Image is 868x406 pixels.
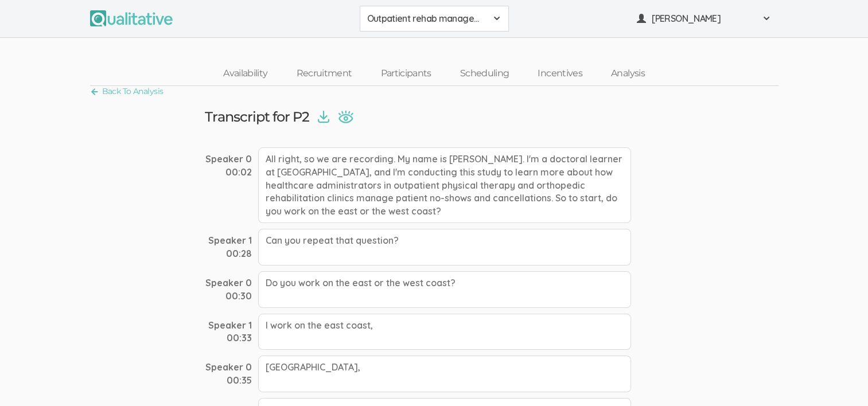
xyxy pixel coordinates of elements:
div: 00:30 [205,290,252,303]
iframe: Chat Widget [811,351,868,406]
a: Back To Analysis [90,84,164,99]
img: Download Transcript [318,111,329,123]
h3: Transcript for P2 [205,110,310,124]
button: Outpatient rehab management of no shows and cancellations [360,6,509,32]
div: 00:35 [205,374,252,387]
div: Speaker 1 [205,234,252,247]
div: Speaker 1 [205,319,252,332]
a: Availability [209,61,282,86]
div: 00:02 [205,166,252,179]
div: 00:33 [205,331,252,345]
div: 00:28 [205,247,252,260]
div: Do you work on the east or the west coast? [258,271,631,308]
div: Can you repeat that question? [258,229,631,266]
span: Outpatient rehab management of no shows and cancellations [367,12,486,25]
button: [PERSON_NAME] [629,6,779,32]
div: I work on the east coast, [258,314,631,350]
div: Speaker 0 [205,276,252,290]
div: All right, so we are recording. My name is [PERSON_NAME]. I'm a doctoral learner at [GEOGRAPHIC_D... [258,147,631,223]
a: Incentives [523,61,597,86]
a: Scheduling [446,61,524,86]
img: Use Pseudonyms [338,110,353,123]
a: Analysis [597,61,659,86]
a: Recruitment [282,61,366,86]
a: Participants [366,61,445,86]
img: Qualitative [90,10,173,26]
span: [PERSON_NAME] [652,12,755,25]
div: [GEOGRAPHIC_DATA], [258,356,631,392]
div: Speaker 0 [205,153,252,166]
div: Speaker 0 [205,361,252,374]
